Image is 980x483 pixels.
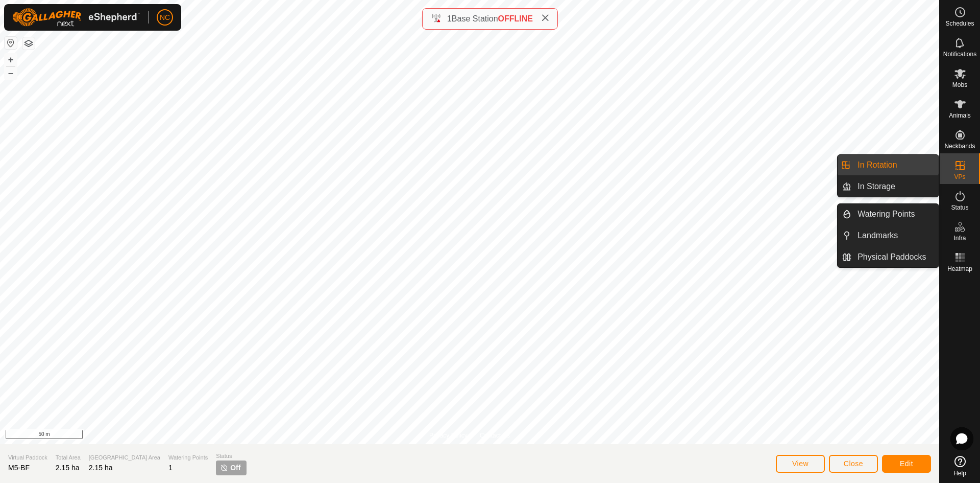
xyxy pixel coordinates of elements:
[838,204,939,224] li: Watering Points
[89,464,113,472] span: 2.15 ha
[851,247,939,267] a: Physical Paddocks
[857,229,898,242] span: Landmarks
[5,37,17,49] button: Reset Map
[220,464,228,472] img: turn-off
[230,463,240,473] span: Off
[944,143,975,149] span: Neckbands
[5,54,17,66] button: +
[829,455,878,473] button: Close
[776,455,825,473] button: View
[951,204,968,211] span: Status
[838,225,939,246] li: Landmarks
[838,176,939,197] li: In Storage
[56,464,80,472] span: 2.15 ha
[12,8,140,27] img: Gallagher Logo
[851,176,939,197] a: In Storage
[857,180,895,193] span: In Storage
[900,459,913,468] span: Edit
[452,14,498,23] span: Base Station
[947,266,972,272] span: Heatmap
[216,452,247,461] span: Status
[8,453,47,462] span: Virtual Paddock
[480,431,510,440] a: Contact Us
[160,12,170,23] span: NC
[953,235,966,241] span: Infra
[168,464,173,472] span: 1
[882,455,931,473] button: Edit
[851,204,939,224] a: Watering Points
[954,174,965,180] span: VPs
[940,452,980,480] a: Help
[447,14,452,23] span: 1
[844,459,863,468] span: Close
[498,14,533,23] span: OFFLINE
[857,208,915,220] span: Watering Points
[953,470,966,476] span: Help
[949,112,971,119] span: Animals
[838,247,939,267] li: Physical Paddocks
[838,155,939,175] li: In Rotation
[5,67,17,79] button: –
[429,431,468,440] a: Privacy Policy
[89,453,160,462] span: [GEOGRAPHIC_DATA] Area
[8,464,30,472] span: M5-BF
[945,20,974,27] span: Schedules
[857,251,926,263] span: Physical Paddocks
[952,82,967,88] span: Mobs
[56,453,81,462] span: Total Area
[851,155,939,175] a: In Rotation
[792,459,808,468] span: View
[22,37,35,50] button: Map Layers
[168,453,208,462] span: Watering Points
[943,51,976,57] span: Notifications
[857,159,897,171] span: In Rotation
[851,225,939,246] a: Landmarks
